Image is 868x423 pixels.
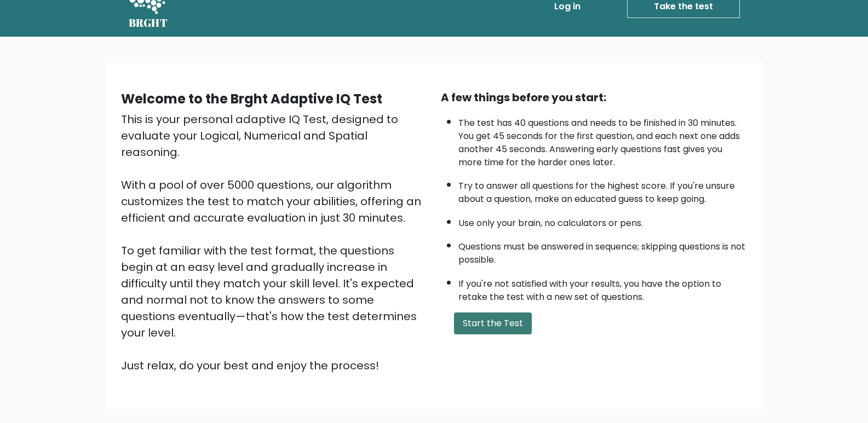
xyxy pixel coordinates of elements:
[458,174,748,206] li: Try to answer all questions for the highest score. If you're unsure about a question, make an edu...
[458,111,748,169] li: The test has 40 questions and needs to be finished in 30 minutes. You get 45 seconds for the firs...
[129,16,168,30] h5: BRGHT
[454,312,532,334] button: Start the Test
[121,111,428,374] div: This is your personal adaptive IQ Test, designed to evaluate your Logical, Numerical and Spatial ...
[458,235,748,266] li: Questions must be answered in sequence; skipping questions is not possible.
[458,272,748,304] li: If you're not satisfied with your results, you have the option to retake the test with a new set ...
[441,89,748,106] div: A few things before you start:
[458,211,748,230] li: Use only your brain, no calculators or pens.
[121,90,382,108] b: Welcome to the Brght Adaptive IQ Test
